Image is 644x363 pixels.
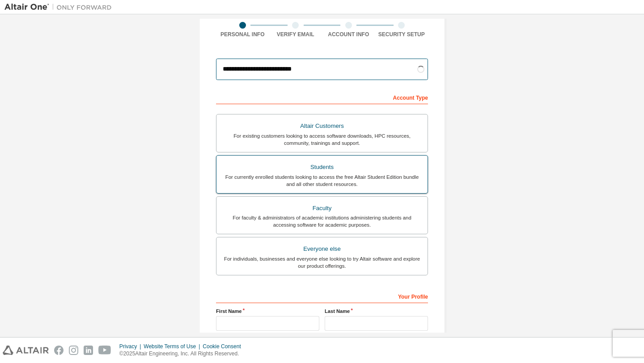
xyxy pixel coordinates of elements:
[4,3,116,12] img: Altair One
[222,161,422,173] div: Students
[222,214,422,228] div: For faculty & administrators of academic institutions administering students and accessing softwa...
[216,31,269,38] div: Personal Info
[216,308,319,315] label: First Name
[216,289,428,303] div: Your Profile
[322,31,375,38] div: Account Info
[69,346,78,355] img: instagram.svg
[203,343,246,350] div: Cookie Consent
[54,346,64,355] img: facebook.svg
[325,308,428,315] label: Last Name
[222,173,422,188] div: For currently enrolled students looking to access the free Altair Student Edition bundle and all ...
[98,346,111,355] img: youtube.svg
[119,343,144,350] div: Privacy
[119,350,246,358] p: © 2025 Altair Engineering, Inc. All Rights Reserved.
[222,243,422,255] div: Everyone else
[222,132,422,147] div: For existing customers looking to access software downloads, HPC resources, community, trainings ...
[216,90,428,104] div: Account Type
[222,202,422,215] div: Faculty
[3,346,49,355] img: altair_logo.svg
[84,346,93,355] img: linkedin.svg
[269,31,322,38] div: Verify Email
[375,31,428,38] div: Security Setup
[222,255,422,270] div: For individuals, businesses and everyone else looking to try Altair software and explore our prod...
[222,120,422,132] div: Altair Customers
[144,343,203,350] div: Website Terms of Use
